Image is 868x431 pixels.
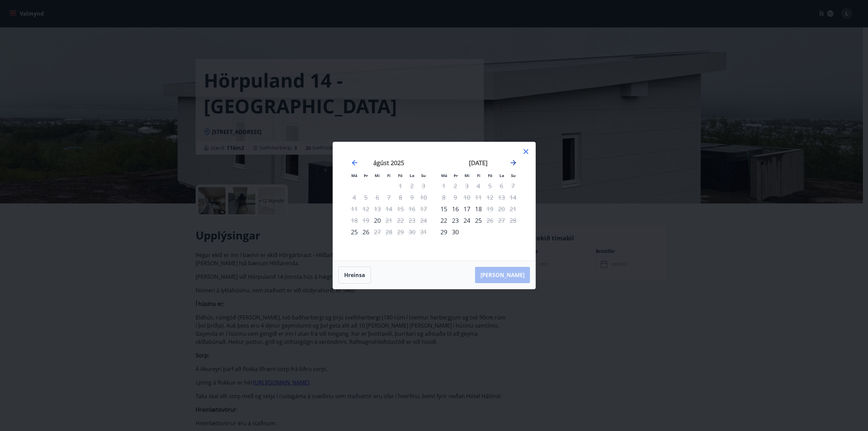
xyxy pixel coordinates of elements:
div: 17 [461,203,473,215]
small: Má [351,173,357,178]
div: 25 [473,215,484,226]
div: 18 [473,203,484,215]
td: Not available. mánudagur, 8. september 2025 [438,192,450,203]
td: Choose fimmtudagur, 25. september 2025 as your check-in date. It’s available. [473,215,484,226]
small: La [499,173,504,178]
small: Mi [375,173,380,178]
td: Not available. miðvikudagur, 13. ágúst 2025 [372,203,383,215]
div: Calendar [341,150,527,253]
td: Not available. laugardagur, 9. ágúst 2025 [406,192,418,203]
small: Su [421,173,426,178]
small: Fi [477,173,480,178]
td: Not available. föstudagur, 26. september 2025 [484,215,496,226]
td: Choose mánudagur, 22. september 2025 as your check-in date. It’s available. [438,215,450,226]
td: Not available. laugardagur, 6. september 2025 [496,180,507,192]
small: Þr [454,173,458,178]
td: Not available. mánudagur, 11. ágúst 2025 [349,203,360,215]
div: Aðeins innritun í boði [438,226,450,238]
div: Move forward to switch to the next month. [509,159,517,167]
div: Aðeins innritun í boði [349,226,360,238]
div: Aðeins innritun í boði [438,203,450,215]
td: Not available. fimmtudagur, 4. september 2025 [473,180,484,192]
td: Choose þriðjudagur, 30. september 2025 as your check-in date. It’s available. [450,226,461,238]
td: Choose þriðjudagur, 23. september 2025 as your check-in date. It’s available. [450,215,461,226]
td: Not available. föstudagur, 22. ágúst 2025 [395,215,406,226]
strong: ágúst 2025 [373,159,404,167]
td: Not available. föstudagur, 8. ágúst 2025 [395,192,406,203]
td: Not available. föstudagur, 19. september 2025 [484,203,496,215]
td: Not available. fimmtudagur, 14. ágúst 2025 [383,203,395,215]
small: Fö [488,173,492,178]
td: Not available. mánudagur, 18. ágúst 2025 [349,215,360,226]
div: 30 [450,226,461,238]
td: Not available. þriðjudagur, 19. ágúst 2025 [360,215,372,226]
small: Mi [465,173,470,178]
td: Not available. sunnudagur, 31. ágúst 2025 [418,226,429,238]
td: Not available. þriðjudagur, 2. september 2025 [450,180,461,192]
div: 26 [360,226,372,238]
td: Not available. fimmtudagur, 28. ágúst 2025 [383,226,395,238]
div: Move backward to switch to the previous month. [351,159,359,167]
td: Not available. laugardagur, 27. september 2025 [496,215,507,226]
td: Not available. föstudagur, 5. september 2025 [484,180,496,192]
td: Not available. sunnudagur, 3. ágúst 2025 [418,180,429,192]
small: Má [441,173,447,178]
td: Not available. föstudagur, 12. september 2025 [484,192,496,203]
td: Not available. miðvikudagur, 10. september 2025 [461,192,473,203]
td: Not available. laugardagur, 20. september 2025 [496,203,507,215]
td: Not available. laugardagur, 30. ágúst 2025 [406,226,418,238]
td: Choose þriðjudagur, 16. september 2025 as your check-in date. It’s available. [450,203,461,215]
div: 24 [461,215,473,226]
td: Not available. sunnudagur, 7. september 2025 [507,180,519,192]
td: Choose miðvikudagur, 17. september 2025 as your check-in date. It’s available. [461,203,473,215]
div: 23 [450,215,461,226]
small: Fö [398,173,402,178]
td: Not available. þriðjudagur, 9. september 2025 [450,192,461,203]
div: Aðeins útritun í boði [372,226,383,238]
td: Choose miðvikudagur, 20. ágúst 2025 as your check-in date. It’s available. [372,215,383,226]
div: Aðeins útritun í boði [383,215,395,226]
td: Not available. fimmtudagur, 21. ágúst 2025 [383,215,395,226]
td: Not available. sunnudagur, 24. ágúst 2025 [418,215,429,226]
td: Not available. laugardagur, 2. ágúst 2025 [406,180,418,192]
td: Choose mánudagur, 29. september 2025 as your check-in date. It’s available. [438,226,450,238]
td: Not available. laugardagur, 23. ágúst 2025 [406,215,418,226]
small: La [410,173,414,178]
button: Hreinsa [338,267,371,283]
div: Aðeins innritun í boði [438,215,450,226]
td: Not available. miðvikudagur, 3. september 2025 [461,180,473,192]
td: Choose mánudagur, 25. ágúst 2025 as your check-in date. It’s available. [349,226,360,238]
td: Choose fimmtudagur, 18. september 2025 as your check-in date. It’s available. [473,203,484,215]
div: Aðeins útritun í boði [484,203,496,215]
div: Aðeins útritun í boði [484,215,496,226]
td: Not available. laugardagur, 13. september 2025 [496,192,507,203]
td: Not available. mánudagur, 4. ágúst 2025 [349,192,360,203]
td: Not available. sunnudagur, 14. september 2025 [507,192,519,203]
td: Not available. föstudagur, 15. ágúst 2025 [395,203,406,215]
td: Not available. þriðjudagur, 12. ágúst 2025 [360,203,372,215]
td: Not available. sunnudagur, 10. ágúst 2025 [418,192,429,203]
small: Fi [387,173,391,178]
td: Not available. miðvikudagur, 6. ágúst 2025 [372,192,383,203]
td: Not available. föstudagur, 1. ágúst 2025 [395,180,406,192]
strong: [DATE] [469,159,488,167]
td: Not available. sunnudagur, 21. september 2025 [507,203,519,215]
td: Choose þriðjudagur, 26. ágúst 2025 as your check-in date. It’s available. [360,226,372,238]
td: Not available. sunnudagur, 28. september 2025 [507,215,519,226]
td: Not available. föstudagur, 29. ágúst 2025 [395,226,406,238]
td: Not available. fimmtudagur, 11. september 2025 [473,192,484,203]
td: Not available. miðvikudagur, 27. ágúst 2025 [372,226,383,238]
td: Not available. fimmtudagur, 7. ágúst 2025 [383,192,395,203]
td: Not available. sunnudagur, 17. ágúst 2025 [418,203,429,215]
td: Not available. mánudagur, 1. september 2025 [438,180,450,192]
small: Þr [364,173,368,178]
div: 16 [450,203,461,215]
td: Choose miðvikudagur, 24. september 2025 as your check-in date. It’s available. [461,215,473,226]
div: Aðeins innritun í boði [372,215,383,226]
small: Su [511,173,516,178]
td: Not available. laugardagur, 16. ágúst 2025 [406,203,418,215]
td: Not available. þriðjudagur, 5. ágúst 2025 [360,192,372,203]
td: Choose mánudagur, 15. september 2025 as your check-in date. It’s available. [438,203,450,215]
